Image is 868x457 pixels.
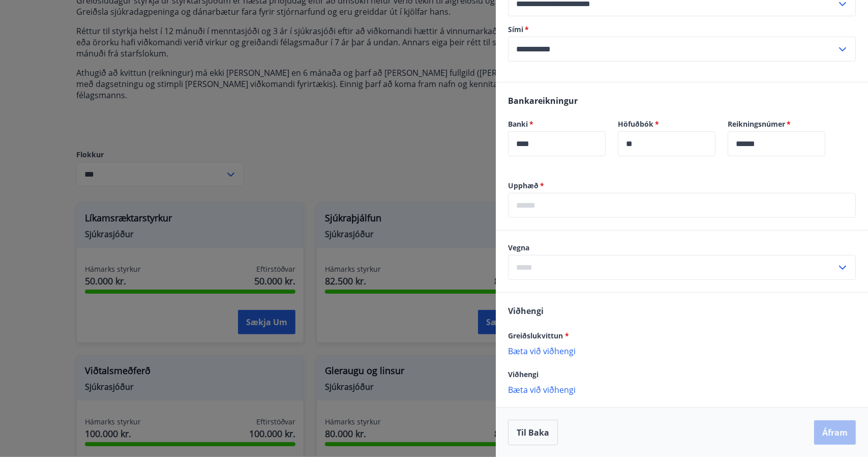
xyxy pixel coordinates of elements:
[728,119,825,129] label: Reikningsnúmer
[508,420,558,445] button: Til baka
[508,243,856,253] label: Vegna
[508,24,856,35] label: Sími
[508,119,606,129] label: Banki
[618,119,715,129] label: Höfuðbók
[508,331,569,340] span: Greiðslukvittun
[508,369,538,379] span: Viðhengi
[508,346,856,356] p: Bæta við viðhengi
[508,181,856,191] label: Upphæð
[508,193,856,218] div: Upphæð
[508,384,856,394] p: Bæta við viðhengi
[508,95,578,106] span: Bankareikningur
[508,305,544,317] span: Viðhengi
